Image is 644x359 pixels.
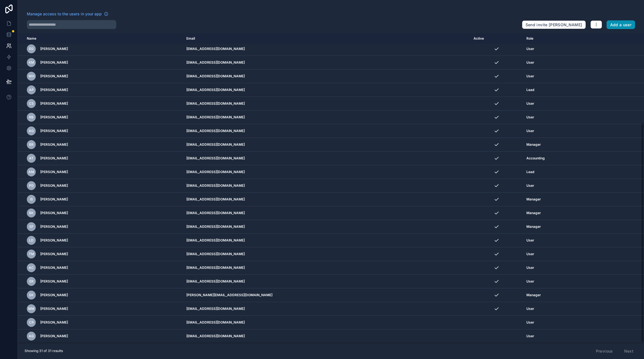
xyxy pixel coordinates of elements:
[29,88,34,92] span: AP
[526,156,545,161] span: Accounting
[40,129,68,133] span: [PERSON_NAME]
[40,224,68,229] span: [PERSON_NAME]
[183,42,470,56] td: [EMAIL_ADDRESS][DOMAIN_NAME]
[27,11,102,17] span: Manage access to the users in your app
[29,101,34,106] span: CS
[526,88,534,92] span: Lead
[526,334,534,338] span: User
[526,265,534,270] span: User
[183,33,470,44] th: Email
[183,179,470,193] td: [EMAIL_ADDRESS][DOMAIN_NAME]
[25,349,63,353] span: Showing 31 of 31 results
[526,47,534,51] span: User
[40,293,68,297] span: [PERSON_NAME]
[526,252,534,256] span: User
[29,224,34,229] span: SF
[40,307,68,311] span: [PERSON_NAME]
[40,279,68,284] span: [PERSON_NAME]
[183,206,470,220] td: [EMAIL_ADDRESS][DOMAIN_NAME]
[40,334,68,338] span: [PERSON_NAME]
[526,224,541,229] span: Manager
[526,142,541,147] span: Manager
[183,261,470,275] td: [EMAIL_ADDRESS][DOMAIN_NAME]
[29,252,34,256] span: TM
[470,33,523,44] th: Active
[526,74,534,78] span: User
[183,193,470,206] td: [EMAIL_ADDRESS][DOMAIN_NAME]
[526,238,534,243] span: User
[29,156,34,161] span: AT
[526,170,534,174] span: Lead
[29,293,34,297] span: SK
[27,11,108,17] a: Manage access to the users in your app
[29,238,34,243] span: LD
[29,115,34,119] span: RB
[40,238,68,243] span: [PERSON_NAME]
[40,197,68,202] span: [PERSON_NAME]
[523,33,606,44] th: Role
[183,152,470,165] td: [EMAIL_ADDRESS][DOMAIN_NAME]
[29,320,34,325] span: CR
[40,156,68,161] span: [PERSON_NAME]
[40,170,68,174] span: [PERSON_NAME]
[526,197,541,202] span: Manager
[40,47,68,51] span: [PERSON_NAME]
[526,279,534,284] span: User
[28,307,34,311] span: MM
[183,316,470,329] td: [EMAIL_ADDRESS][DOMAIN_NAME]
[29,47,34,51] span: EG
[40,60,68,65] span: [PERSON_NAME]
[183,165,470,179] td: [EMAIL_ADDRESS][DOMAIN_NAME]
[30,197,33,202] span: IS
[40,142,68,147] span: [PERSON_NAME]
[29,334,34,338] span: AG
[28,170,34,174] span: AM
[526,183,534,188] span: User
[29,129,34,133] span: AG
[183,302,470,316] td: [EMAIL_ADDRESS][DOMAIN_NAME]
[40,101,68,106] span: [PERSON_NAME]
[183,111,470,124] td: [EMAIL_ADDRESS][DOMAIN_NAME]
[183,234,470,247] td: [EMAIL_ADDRESS][DOMAIN_NAME]
[28,74,34,78] span: WH
[40,115,68,119] span: [PERSON_NAME]
[18,33,183,44] th: Name
[183,83,470,97] td: [EMAIL_ADDRESS][DOMAIN_NAME]
[29,265,34,270] span: AC
[183,288,470,302] td: [PERSON_NAME][EMAIL_ADDRESS][DOMAIN_NAME]
[40,252,68,256] span: [PERSON_NAME]
[29,211,34,215] span: BK
[29,183,34,188] span: PD
[526,129,534,133] span: User
[522,20,586,29] button: Send invite [PERSON_NAME]
[183,275,470,288] td: [EMAIL_ADDRESS][DOMAIN_NAME]
[607,20,635,29] button: Add a user
[526,307,534,311] span: User
[183,220,470,234] td: [EMAIL_ADDRESS][DOMAIN_NAME]
[40,211,68,215] span: [PERSON_NAME]
[29,279,34,284] span: ER
[183,124,470,138] td: [EMAIL_ADDRESS][DOMAIN_NAME]
[29,142,34,147] span: BR
[40,74,68,78] span: [PERSON_NAME]
[40,183,68,188] span: [PERSON_NAME]
[183,97,470,111] td: [EMAIL_ADDRESS][DOMAIN_NAME]
[40,88,68,92] span: [PERSON_NAME]
[526,115,534,119] span: User
[526,320,534,325] span: User
[40,265,68,270] span: [PERSON_NAME]
[183,247,470,261] td: [EMAIL_ADDRESS][DOMAIN_NAME]
[526,293,541,297] span: Manager
[183,56,470,70] td: [EMAIL_ADDRESS][DOMAIN_NAME]
[18,33,644,343] div: scrollable content
[29,60,34,65] span: KM
[183,329,470,343] td: [EMAIL_ADDRESS][DOMAIN_NAME]
[526,60,534,65] span: User
[526,101,534,106] span: User
[526,211,541,215] span: Manager
[183,70,470,83] td: [EMAIL_ADDRESS][DOMAIN_NAME]
[183,138,470,152] td: [EMAIL_ADDRESS][DOMAIN_NAME]
[40,320,68,325] span: [PERSON_NAME]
